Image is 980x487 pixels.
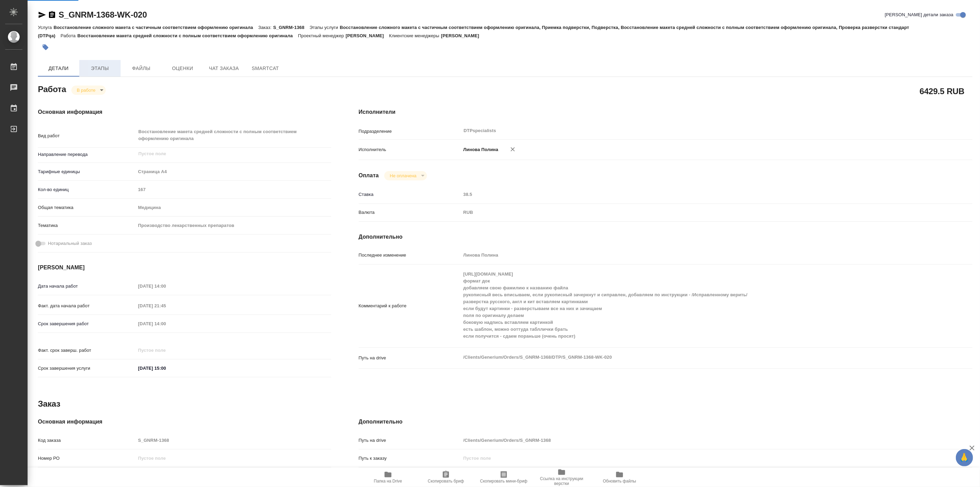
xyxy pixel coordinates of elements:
[38,25,53,30] p: Услуга
[83,64,116,73] span: Этапы
[38,168,136,175] p: Тарифные единицы
[359,233,972,241] h4: Дополнительно
[273,25,309,30] p: S_GNRM-1368
[48,11,56,19] button: Скопировать ссылку
[388,173,418,179] button: Не оплачена
[38,82,66,95] h2: Работа
[359,128,461,135] p: Подразделение
[298,33,346,38] p: Проектный менеджер
[75,87,98,93] button: В работе
[956,449,973,466] button: 🙏
[38,222,136,229] p: Тематика
[346,33,389,38] p: [PERSON_NAME]
[136,202,331,213] div: Медицина
[359,468,417,487] button: Папка на Drive
[374,479,402,484] span: Папка на Drive
[920,85,964,97] h2: 6429.5 RUB
[461,189,921,199] input: Пустое поле
[136,363,196,373] input: ✎ Введи что-нибудь
[38,264,331,272] h4: [PERSON_NAME]
[38,365,136,372] p: Срок завершения услуги
[59,10,147,19] a: S_GNRM-1368-WK-020
[38,398,60,409] h2: Заказ
[136,166,331,178] div: Страница А4
[441,33,484,38] p: [PERSON_NAME]
[38,418,331,426] h4: Основная информация
[359,455,461,462] p: Путь к заказу
[249,64,282,73] span: SmartCat
[359,355,461,361] p: Путь на drive
[38,437,136,444] p: Код заказа
[389,33,441,38] p: Клиентские менеджеры
[461,435,921,445] input: Пустое поле
[885,11,953,18] span: [PERSON_NAME] детали заказа
[384,171,427,180] div: В работе
[138,150,315,158] input: Пустое поле
[533,468,591,487] button: Ссылка на инструкции верстки
[38,347,136,354] p: Факт. срок заверш. работ
[136,281,196,291] input: Пустое поле
[38,320,136,327] p: Срок завершения работ
[461,146,499,153] p: Линова Полина
[359,437,461,444] p: Путь на drive
[258,25,273,30] p: Заказ:
[38,151,136,158] p: Направление перевода
[359,302,461,309] p: Комментарий к работе
[461,207,921,218] div: RUB
[38,283,136,290] p: Дата начала работ
[166,64,199,73] span: Оценки
[461,351,921,363] textarea: /Clients/Generium/Orders/S_GNRM-1368/DTP/S_GNRM-1368-WK-020
[359,209,461,216] p: Валюта
[309,25,340,30] p: Этапы услуги
[359,191,461,198] p: Ставка
[603,479,636,484] span: Обновить файлы
[38,186,136,193] p: Кол-во единиц
[38,25,909,38] p: Восстановление сложного макета с частичным соответствием оформлению оригинала, Приемка подверстки...
[38,132,136,139] p: Вид работ
[417,468,475,487] button: Скопировать бриф
[475,468,533,487] button: Скопировать мини-бриф
[461,250,921,260] input: Пустое поле
[207,64,241,73] span: Чат заказа
[38,40,53,55] button: Добавить тэг
[505,142,520,157] button: Удалить исполнителя
[136,185,331,195] input: Пустое поле
[38,11,46,19] button: Скопировать ссылку для ЯМессенджера
[38,204,136,211] p: Общая тематика
[136,345,196,355] input: Пустое поле
[136,301,196,311] input: Пустое поле
[359,171,379,180] h4: Оплата
[136,220,331,231] div: Производство лекарственных препаратов
[461,453,921,463] input: Пустое поле
[591,468,649,487] button: Обновить файлы
[136,435,331,445] input: Пустое поле
[428,479,464,484] span: Скопировать бриф
[461,268,921,342] textarea: [URL][DOMAIN_NAME] формат док добавляем свою фамилию к названию файла рукописный весь вписываем, ...
[359,108,972,116] h4: Исполнители
[136,453,331,463] input: Пустое поле
[38,108,331,116] h4: Основная информация
[38,455,136,462] p: Номер РО
[359,146,461,153] p: Исполнитель
[42,64,75,73] span: Детали
[480,479,527,484] span: Скопировать мини-бриф
[136,319,196,329] input: Пустое поле
[125,64,158,73] span: Файлы
[71,86,106,95] div: В работе
[77,33,298,38] p: Восстановление макета средней сложности с полным соответствием оформлению оригинала
[959,450,970,465] span: 🙏
[61,33,78,38] p: Работа
[537,476,586,486] span: Ссылка на инструкции верстки
[48,240,92,247] span: Нотариальный заказ
[359,418,972,426] h4: Дополнительно
[359,252,461,259] p: Последнее изменение
[38,302,136,309] p: Факт. дата начала работ
[53,25,258,30] p: Восстановление сложного макета с частичным соответствием оформлению оригинала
